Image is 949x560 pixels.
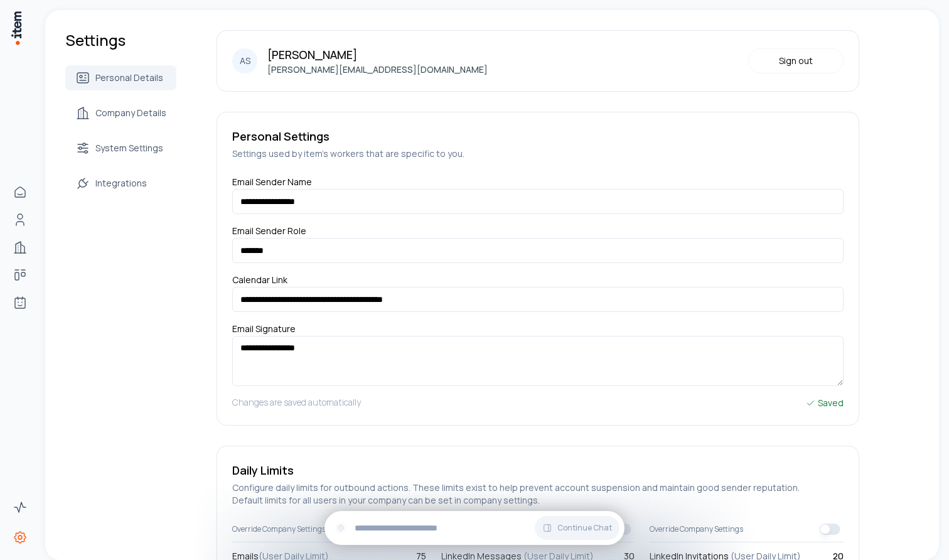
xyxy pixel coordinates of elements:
[65,171,176,196] a: Integrations
[65,30,176,50] h1: Settings
[650,524,743,534] span: Override Company Settings
[8,495,33,520] a: Activity
[65,136,176,161] a: System Settings
[535,516,619,540] button: Continue Chat
[232,396,361,410] h5: Changes are saved automatically
[65,65,176,90] a: Personal Details
[232,274,287,291] label: Calendar Link
[95,142,163,154] span: System Settings
[232,148,844,160] h5: Settings used by item's workers that are specific to you.
[232,225,306,242] label: Email Sender Role
[805,396,844,410] div: Saved
[324,511,625,545] div: Continue Chat
[267,63,488,76] p: [PERSON_NAME][EMAIL_ADDRESS][DOMAIN_NAME]
[8,235,33,260] a: Companies
[748,48,844,73] button: Sign out
[95,72,163,84] span: Personal Details
[95,177,147,190] span: Integrations
[232,323,296,340] label: Email Signature
[95,107,166,119] span: Company Details
[232,524,326,534] span: Override Company Settings
[10,10,23,46] img: Item Brain Logo
[8,290,33,315] a: Agents
[232,127,844,145] h5: Personal Settings
[232,176,312,193] label: Email Sender Name
[65,100,176,126] a: Company Details
[8,262,33,288] a: Deals
[8,180,33,205] a: Home
[232,461,844,479] h5: Daily Limits
[232,48,257,73] div: AS
[232,482,844,507] h5: Configure daily limits for outbound actions. These limits exist to help prevent account suspensio...
[267,46,488,63] p: [PERSON_NAME]
[557,523,612,533] span: Continue Chat
[8,525,33,550] a: Settings
[8,207,33,232] a: People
